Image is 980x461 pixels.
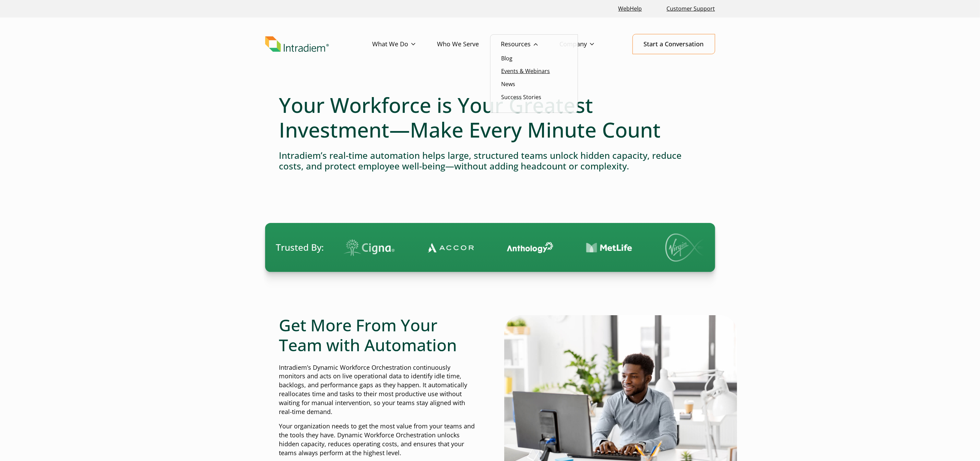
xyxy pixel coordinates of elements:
[664,1,718,16] a: Customer Support
[616,1,645,16] a: Link opens in a new window
[501,93,542,101] a: Success Stories
[560,34,616,54] a: Company
[384,234,432,262] img: Virgin Media logo.
[532,240,587,255] img: Centrica logo.
[265,36,373,52] a: Link to homepage of Intradiem
[279,363,476,416] p: Intradiem’s Dynamic Workforce Orchestration continuously monitors and acts on live operational da...
[437,34,501,54] a: Who We Serve
[276,241,324,254] span: Trusted By:
[279,315,476,355] h2: Get More From Your Team with Automation
[279,422,476,458] p: Your organization needs to get the most value from your teams and the tools they have. Dynamic Wo...
[501,67,550,75] a: Events & Webinars
[265,36,329,52] img: Intradiem
[279,150,701,172] h4: Intradiem’s real-time automation helps large, structured teams unlock hidden capacity, reduce cos...
[501,55,513,62] a: Blog
[501,80,516,88] a: News
[501,34,560,54] a: Resources
[279,93,701,142] h1: Your Workforce is Your Greatest Investment—Make Every Minute Count
[633,34,715,54] a: Start a Conversation
[305,243,351,253] img: Contact Center Automation MetLife Logo
[373,34,437,54] a: What We Do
